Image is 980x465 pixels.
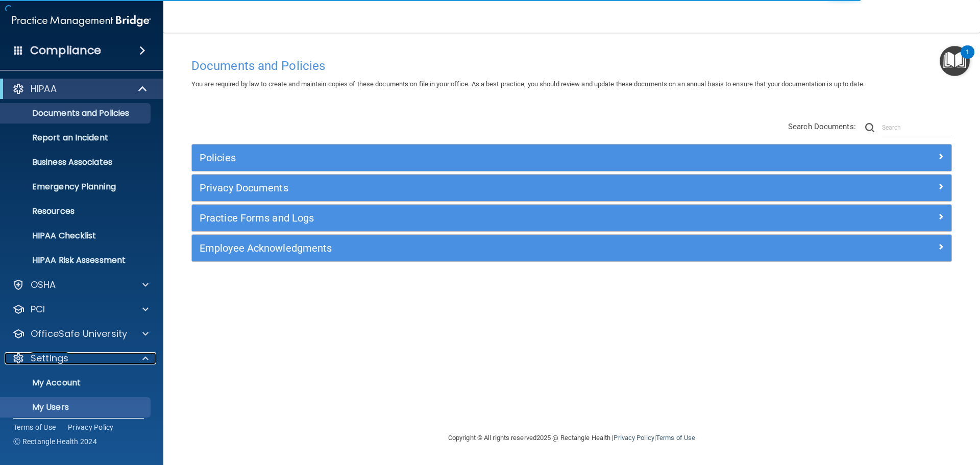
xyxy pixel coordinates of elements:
[12,83,148,95] a: HIPAA
[882,120,952,135] input: Search
[191,80,865,88] span: You are required by law to create and maintain copies of these documents on file in your office. ...
[200,240,944,256] a: Employee Acknowledgments
[191,59,952,72] h4: Documents and Policies
[68,422,114,432] a: Privacy Policy
[200,242,754,254] h5: Employee Acknowledgments
[7,231,146,241] p: HIPAA Checklist
[12,11,151,31] img: PMB logo
[13,436,97,447] span: Ⓒ Rectangle Health 2024
[7,108,146,118] p: Documents and Policies
[788,122,856,131] span: Search Documents:
[7,206,146,216] p: Resources
[7,182,146,192] p: Emergency Planning
[31,279,56,291] p: OSHA
[200,212,754,224] h5: Practice Forms and Logs
[7,157,146,167] p: Business Associates
[13,422,56,432] a: Terms of Use
[865,123,874,132] img: ic-search.3b580494.png
[614,434,654,442] a: Privacy Policy
[940,46,970,76] button: Open Resource Center, 1 new notification
[7,378,146,388] p: My Account
[656,434,695,442] a: Terms of Use
[7,255,146,265] p: HIPAA Risk Assessment
[966,52,969,65] div: 1
[7,402,146,412] p: My Users
[31,328,127,340] p: OfficeSafe University
[31,352,68,364] p: Settings
[12,303,149,315] a: PCI
[200,150,944,166] a: Policies
[12,279,149,291] a: OSHA
[30,43,101,58] h4: Compliance
[31,83,57,95] p: HIPAA
[385,422,758,454] div: Copyright © All rights reserved 2025 @ Rectangle Health | |
[200,210,944,226] a: Practice Forms and Logs
[200,182,754,193] h5: Privacy Documents
[12,352,149,364] a: Settings
[12,328,149,340] a: OfficeSafe University
[200,152,754,163] h5: Policies
[7,133,146,143] p: Report an Incident
[31,303,45,315] p: PCI
[200,180,944,196] a: Privacy Documents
